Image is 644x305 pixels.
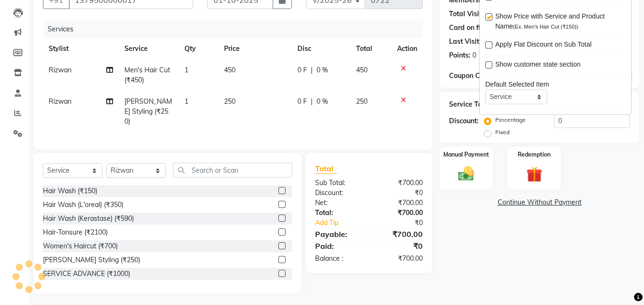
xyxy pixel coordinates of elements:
div: ₹0 [379,218,430,228]
img: _gift.svg [521,165,547,184]
span: 0 % [317,65,328,75]
div: Total: [308,208,369,218]
div: ₹0 [369,240,430,252]
a: Continue Without Payment [441,197,637,207]
input: Search or Scan [173,163,292,177]
span: Apply Flat Discount on Sub Total [495,39,592,51]
th: Price [218,38,292,59]
th: Service [119,38,178,59]
span: Rizwan [49,66,72,74]
span: [PERSON_NAME] Styling (₹250) [124,97,172,126]
div: Card on file: [449,23,488,33]
span: | [311,97,313,107]
div: ₹0 [369,188,430,198]
th: Qty [179,38,218,59]
span: 1 [184,66,188,74]
a: Add Tip [308,218,379,228]
th: Action [391,38,423,59]
div: Net: [308,198,369,208]
div: Balance : [308,254,369,264]
span: 250 [224,97,235,106]
div: Service Total: [449,99,492,109]
span: Men's Hair Cut (₹450) [124,66,170,84]
div: Paid: [308,240,369,252]
span: | [311,65,313,75]
th: Stylist [43,38,119,59]
div: Hair Wash (₹150) [43,186,97,196]
div: Women's Haircut (₹700) [43,241,118,251]
th: Total [350,38,392,59]
div: Last Visit: [449,37,481,47]
span: Rizwan [49,97,72,106]
span: 1 [184,97,188,106]
div: ₹700.00 [369,254,430,264]
span: 450 [224,66,235,74]
img: _cash.svg [453,165,479,183]
div: Points: [449,50,470,60]
div: SERVICE ADVANCE (₹1000) [43,269,130,279]
span: Total [315,164,337,174]
div: Hair Wash (L'oreal) (₹350) [43,200,123,210]
label: Redemption [518,150,551,159]
div: ₹700.00 [369,178,430,188]
div: Services [44,20,430,38]
span: Show customer state section [495,59,581,71]
div: Total Visits: [449,9,487,19]
div: Discount: [449,116,479,126]
div: ₹700.00 [369,228,430,240]
span: Show Price with Service and Product Name [495,11,618,31]
div: [PERSON_NAME] Styling (₹250) [43,255,140,265]
div: ₹700.00 [369,208,430,218]
div: Coupon Code [449,71,509,81]
div: ₹700.00 [369,198,430,208]
label: Percentage [495,116,526,124]
span: 0 F [297,65,307,75]
div: 0 [472,50,476,60]
span: 250 [356,97,368,106]
div: Sub Total: [308,178,369,188]
span: 0 % [317,97,328,107]
th: Disc [292,38,350,59]
label: Manual Payment [443,150,489,159]
div: Discount: [308,188,369,198]
div: Hair-Tonsure (₹2100) [43,227,108,237]
span: 0 F [297,97,307,107]
div: Hair Wash (Kerastase) (₹590) [43,214,134,224]
div: Payable: [308,228,369,240]
span: (Ex. Men's Hair Cut (₹150)) [513,24,578,30]
label: Fixed [495,128,510,137]
div: Default Selected Item [485,79,625,89]
span: 450 [356,66,368,74]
